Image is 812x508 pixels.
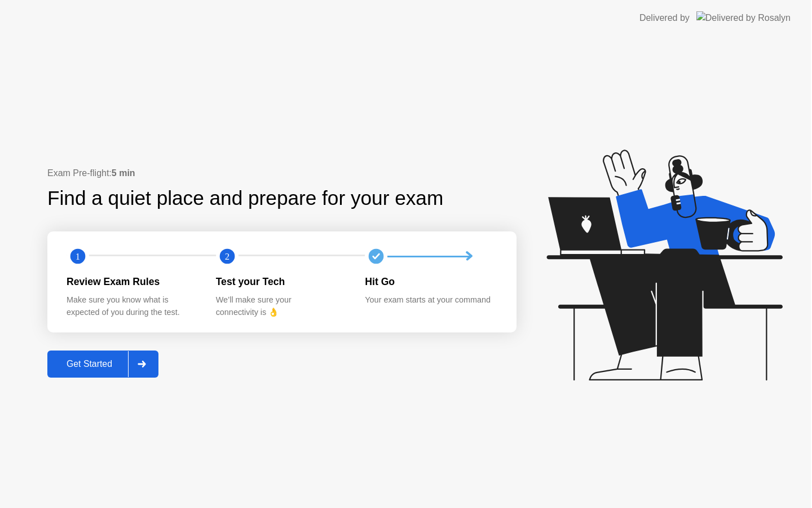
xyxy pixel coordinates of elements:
[696,11,791,24] img: Delivered by Rosalyn
[67,274,198,289] div: Review Exam Rules
[216,294,347,318] div: We’ll make sure your connectivity is 👌
[76,251,80,262] text: 1
[216,274,347,289] div: Test your Tech
[112,168,135,178] b: 5 min
[51,359,128,369] div: Get Started
[47,183,445,213] div: Find a quiet place and prepare for your exam
[47,167,517,180] div: Exam Pre-flight:
[365,294,496,306] div: Your exam starts at your command
[639,11,690,25] div: Delivered by
[47,351,158,378] button: Get Started
[67,294,198,318] div: Make sure you know what is expected of you during the test.
[365,274,496,289] div: Hit Go
[225,251,230,262] text: 2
